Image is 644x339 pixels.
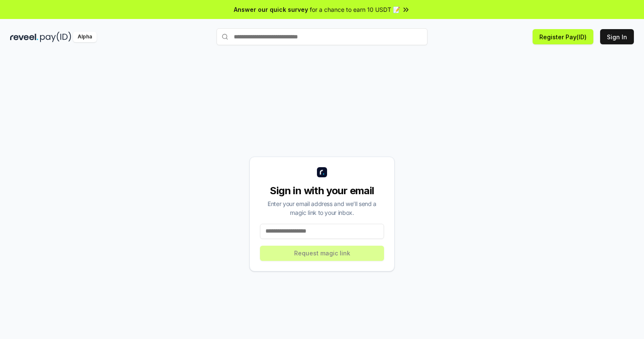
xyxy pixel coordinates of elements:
span: Answer our quick survey [234,5,308,14]
button: Sign In [600,29,634,44]
div: Enter your email address and we’ll send a magic link to your inbox. [260,199,384,217]
img: pay_id [40,32,71,42]
img: logo_small [317,167,327,177]
span: for a chance to earn 10 USDT 📝 [310,5,400,14]
div: Alpha [73,32,97,42]
img: reveel_dark [10,32,38,42]
div: Sign in with your email [260,184,384,198]
button: Register Pay(ID) [533,29,593,44]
